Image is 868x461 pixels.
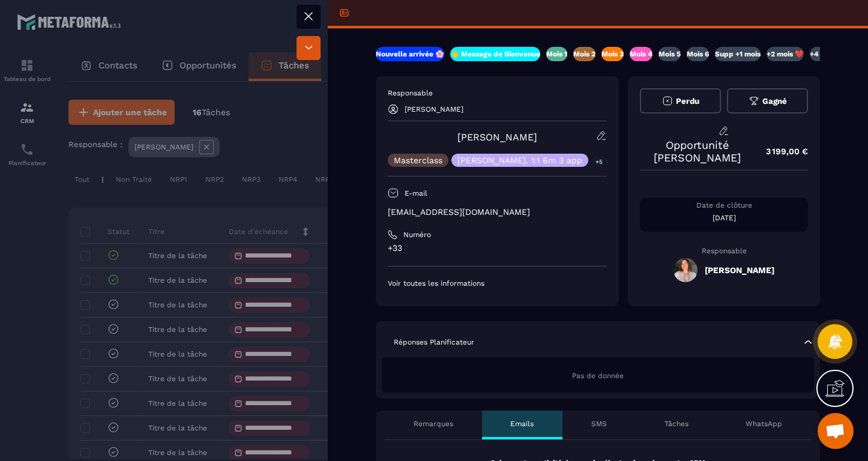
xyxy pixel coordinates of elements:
p: Voir toutes les informations [388,279,607,288]
p: Responsable [388,88,607,98]
p: [DATE] [640,213,808,223]
p: Opportunité [PERSON_NAME] [640,139,754,164]
p: Masterclass [394,156,442,164]
p: [PERSON_NAME]. 1:1 6m 3 app [457,156,582,164]
p: SMS [591,419,607,429]
p: Réponses Planificateur [394,337,474,347]
p: [PERSON_NAME] [405,105,463,113]
span: Gagné [762,97,787,106]
p: Numéro [403,230,431,240]
p: 3 199,00 € [754,140,808,163]
p: Emails [510,419,534,429]
div: Ouvrir le chat [818,413,854,449]
p: WhatsApp [746,419,782,429]
p: [EMAIL_ADDRESS][DOMAIN_NAME] [388,206,607,218]
h5: [PERSON_NAME] [705,265,774,275]
a: [PERSON_NAME] [457,131,537,143]
p: +5 [591,155,607,168]
p: E-mail [405,188,427,198]
p: Remarques [414,419,453,429]
p: +33 [388,243,607,254]
span: Pas de donnée [572,372,624,380]
button: Gagné [727,88,808,113]
p: Tâches [665,419,689,429]
span: Perdu [676,97,699,106]
p: Responsable [640,247,808,255]
p: Date de clôture [640,200,808,210]
button: Perdu [640,88,721,113]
